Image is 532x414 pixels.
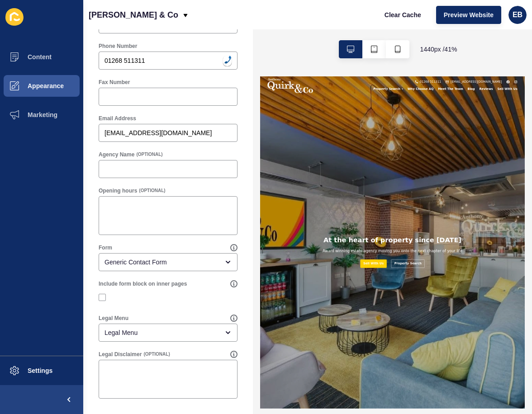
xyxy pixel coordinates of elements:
span: Preview Website [444,10,494,19]
label: Fax Number [99,79,130,86]
span: Clear Cache [385,10,421,19]
button: Preview Website [436,6,501,24]
span: (OPTIONAL) [136,151,162,158]
label: Legal Disclaimer [99,351,142,358]
span: Property Search [279,27,345,36]
label: Phone Number [99,42,137,50]
a: Meet The Team [432,27,505,36]
span: EB [513,10,522,19]
label: Agency Name [99,151,134,158]
p: [PERSON_NAME] & Co [89,4,178,26]
label: Legal Menu [99,315,128,322]
a: logo [18,2,131,43]
div: open menu [99,324,237,342]
div: open menu [99,253,237,271]
div: Property Search [273,27,357,36]
a: Why Choose AQ [357,27,432,36]
button: Clear Cache [377,6,429,24]
span: (OPTIONAL) [143,351,170,358]
h1: At the heart of property since [DATE] [156,393,496,413]
label: Opening hours [99,187,137,194]
a: 01268 511311 [381,9,446,18]
label: Email Address [99,115,136,122]
span: 01268 511311 [393,8,446,19]
div: Call: 01268 511311 [223,56,232,66]
img: logo [18,4,131,42]
label: Form [99,244,112,251]
span: 1440 px / 41 % [420,45,457,54]
label: Include form block on inner pages [99,280,187,287]
span: (OPTIONAL) [139,188,165,194]
img: hfpfyWBK5wQHBAGPgDf9c6qAYOxxMAAAAASUVORK5CYII= [224,56,232,64]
